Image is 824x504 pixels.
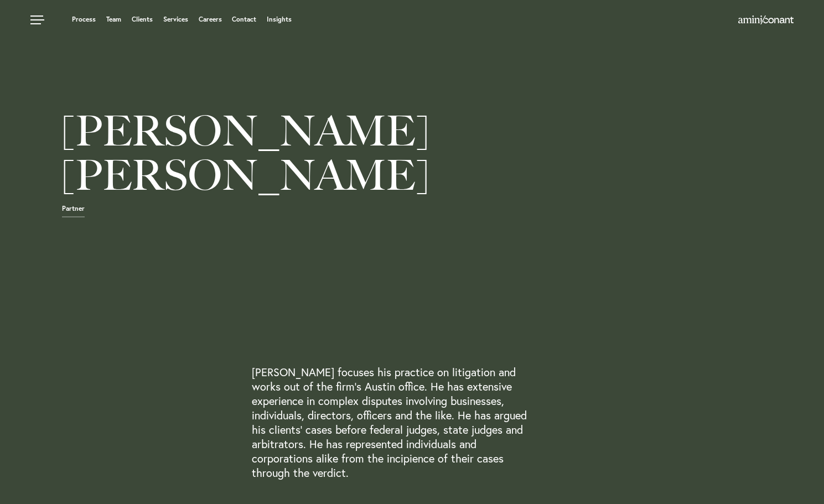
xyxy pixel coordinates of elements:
span: Partner [62,205,85,217]
a: Home [738,16,794,25]
a: Team [106,16,121,23]
img: Amini & Conant [738,15,794,24]
a: Clients [132,16,153,23]
a: Careers [199,16,222,23]
a: Contact [232,16,256,23]
p: [PERSON_NAME] focuses his practice on litigation and works out of the firm’s Austin office. He ha... [252,365,528,480]
a: Insights [267,16,292,23]
a: Services [163,16,188,23]
a: Process [72,16,96,23]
